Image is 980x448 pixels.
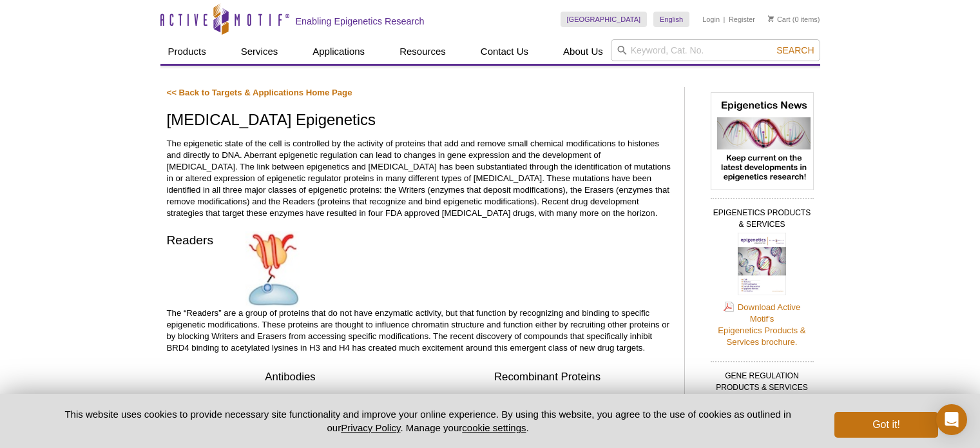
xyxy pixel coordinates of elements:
[167,138,671,219] p: The epigenetic state of the cell is controlled by the activity of proteins that add and remove sm...
[936,404,967,435] div: Open Intercom Messenger
[167,231,214,249] h2: Readers
[245,231,300,307] img: Protein reader
[773,44,818,56] button: Search
[341,422,400,433] a: Privacy Policy
[702,15,720,24] a: Login
[167,112,671,130] h1: [MEDICAL_DATA] Epigenetics
[462,422,526,433] button: cookie settings
[561,12,648,27] a: [GEOGRAPHIC_DATA]
[768,15,791,24] a: Cart
[43,407,814,434] p: This website uses cookies to provide necessary site functionality and improve your online experie...
[834,412,937,438] button: Got it!
[724,12,725,27] li: |
[768,15,774,22] img: Your Cart
[167,369,414,385] h3: Antibodies
[729,15,755,24] a: Register
[392,39,454,64] a: Resources
[653,12,689,27] a: English
[233,39,286,64] a: Services
[160,39,214,64] a: Products
[305,39,372,64] a: Applications
[776,45,814,55] span: Search
[296,15,425,27] h2: Enabling Epigenetics Research
[424,369,671,385] h3: Recombinant Proteins
[768,12,820,27] li: (0 items)
[555,39,611,64] a: About Us
[717,93,811,190] a: Sign for our monthly Epigenetics newsletter
[738,233,786,298] img: Active Motif's Epigenetics Products & Services brochure
[718,301,805,348] a: Download Active Motif'sEpigenetics Products &Services brochure.
[167,88,352,97] a: << Back to Targets & Applications Home Page
[473,39,536,64] a: Contact Us
[611,39,820,61] input: Keyword, Cat. No.
[167,307,671,354] p: The “Readers” are a group of proteins that do not have enzymatic activity, but that function by r...
[717,93,811,186] img: Epigenetics News Signup Form
[711,198,814,233] h2: EPIGENETICS PRODUCTS & SERVICES
[711,361,814,396] h2: GENE REGULATION PRODUCTS & SERVICES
